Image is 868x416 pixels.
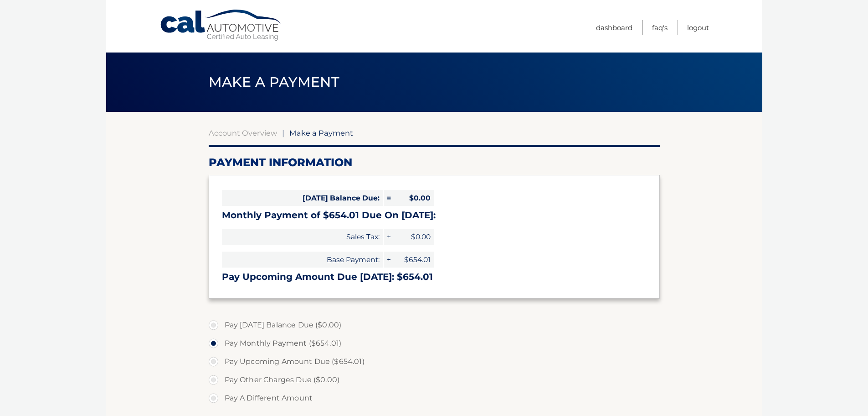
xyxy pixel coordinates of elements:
span: = [384,190,393,206]
span: Make a Payment [209,74,339,90]
span: Base Payment: [222,252,383,268]
a: Dashboard [596,20,632,35]
label: Pay Upcoming Amount Due ($654.01) [209,353,660,371]
label: Pay [DATE] Balance Due ($0.00) [209,316,660,334]
span: + [384,229,393,245]
span: + [384,252,393,268]
label: Pay A Different Amount [209,389,660,407]
span: $0.00 [393,190,434,206]
h3: Pay Upcoming Amount Due [DATE]: $654.01 [222,271,647,283]
h2: Payment Information [209,156,660,169]
span: $654.01 [393,252,434,268]
h3: Monthly Payment of $654.01 Due On [DATE]: [222,210,647,221]
span: $0.00 [393,229,434,245]
label: Pay Other Charges Due ($0.00) [209,371,660,389]
span: Make a Payment [289,128,353,137]
span: [DATE] Balance Due: [222,190,383,206]
label: Pay Monthly Payment ($654.01) [209,334,660,353]
a: Logout [687,20,709,35]
a: Cal Automotive [159,9,282,42]
a: FAQ's [652,20,668,35]
span: Sales Tax: [222,229,383,245]
span: | [282,128,284,137]
a: Account Overview [209,128,277,137]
